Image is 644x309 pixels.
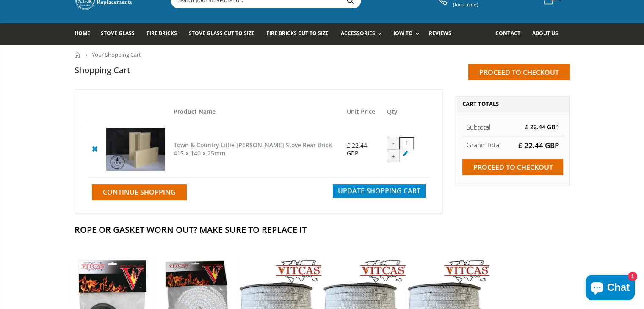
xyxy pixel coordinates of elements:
[189,30,254,37] span: Stove Glass Cut To Size
[169,102,343,121] th: Product Name
[92,51,141,58] span: Your Shopping Cart
[75,52,81,58] a: Home
[462,100,499,108] span: Cart Totals
[343,102,383,121] th: Unit Price
[75,23,97,45] a: Home
[92,184,187,200] a: Continue Shopping
[583,275,637,302] inbox-online-store-chat: Shopify online store chat
[391,23,423,45] a: How To
[468,64,570,80] input: Proceed to checkout
[518,141,559,150] span: £ 22.44 GBP
[429,23,458,45] a: Reviews
[340,23,385,45] a: Accessories
[462,159,563,175] input: Proceed to checkout
[429,30,451,37] span: Reviews
[453,2,504,8] span: (local rate)
[383,102,429,121] th: Qty
[467,123,490,131] span: Subtotal
[266,30,329,37] span: Fire Bricks Cut To Size
[495,30,520,37] span: Contact
[340,30,375,37] span: Accessories
[101,23,141,45] a: Stove Glass
[387,137,400,149] div: -
[101,30,135,37] span: Stove Glass
[391,30,413,37] span: How To
[75,30,90,37] span: Home
[189,23,261,45] a: Stove Glass Cut To Size
[387,149,400,162] div: +
[103,188,176,197] span: Continue Shopping
[347,141,367,157] span: £ 22.44 GBP
[106,128,165,171] img: Town & Country Little Thurlow Stove Rear Brick - 415 x 140 x 25mm
[495,23,526,45] a: Contact
[338,186,420,196] span: Update Shopping Cart
[75,224,570,235] h2: Rope Or Gasket Worn Out? Make Sure To Replace It
[525,123,559,131] span: £ 22.44 GBP
[146,23,183,45] a: Fire Bricks
[146,30,177,37] span: Fire Bricks
[467,141,500,149] strong: Grand Total
[333,184,426,198] button: Update Shopping Cart
[266,23,335,45] a: Fire Bricks Cut To Size
[174,141,336,157] a: Town & Country Little [PERSON_NAME] Stove Rear Brick - 415 x 140 x 25mm
[532,30,558,37] span: About us
[532,23,564,45] a: About us
[75,64,130,76] h1: Shopping Cart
